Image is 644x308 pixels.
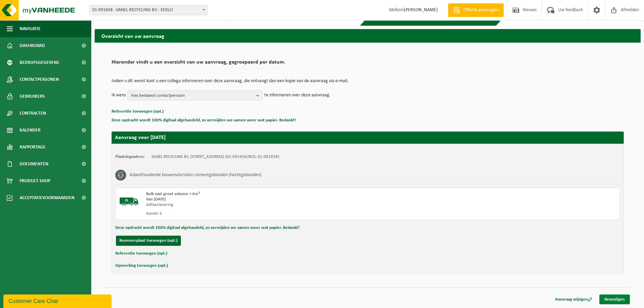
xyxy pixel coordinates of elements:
span: Bedrijfsgegevens [20,54,59,71]
p: Ik wens [112,90,126,100]
a: Offerte aanvragen [448,3,504,17]
button: Kies bestaand contactpersoon [127,90,263,100]
a: Bevestigen [599,294,630,304]
iframe: chat widget [3,293,113,308]
span: Product Shop [20,172,50,189]
button: Deze opdracht wordt 100% digitaal afgehandeld, zo vermijden we samen weer wat papier. Bedankt! [112,116,296,125]
span: Contracten [20,105,46,122]
div: Zelfaanlevering [146,202,395,208]
td: SANEL RECYCLING BV, [STREET_ADDRESS] (01-091658/BUS, 01-091658) [151,154,279,160]
span: Offerte aanvragen [462,7,500,14]
h3: Asbesthoudende bouwmaterialen cementgebonden (hechtgebonden) [129,170,261,181]
a: Aanvraag wijzigen [550,294,597,304]
button: Deze opdracht wordt 100% digitaal afgehandeld, zo vermijden we samen weer wat papier. Bedankt! [115,223,300,232]
span: Navigatie [20,20,41,37]
button: Opmerking toevoegen (opt.) [115,261,168,270]
span: 01-091658 - SANEL RECYCLING BV - EEKLO [90,5,207,15]
span: Kies bestaand contactpersoon [131,91,254,101]
button: Nummerplaat toevoegen (opt.) [116,236,181,246]
h2: Overzicht van uw aanvraag [95,29,641,42]
span: Dashboard [20,37,45,54]
img: BL-SO-LV.png [119,191,139,212]
strong: [PERSON_NAME] [404,7,438,13]
strong: Aanvraag voor [DATE] [115,135,166,140]
button: Referentie toevoegen (opt.) [115,249,167,258]
p: Indien u dit wenst kunt u een collega informeren over deze aanvraag, die ontvangt dan een kopie v... [112,79,624,84]
p: te informeren over deze aanvraag. [264,90,331,100]
button: Referentie toevoegen (opt.) [112,107,164,116]
span: Acceptatievoorwaarden [20,189,74,206]
span: 01-091658 - SANEL RECYCLING BV - EEKLO [89,5,208,15]
strong: Plaatsingsadres: [115,155,145,159]
h2: Hieronder vindt u een overzicht van uw aanvraag, gegroepeerd per datum. [112,60,624,69]
span: Kalender [20,122,41,139]
strong: Van [DATE] [146,197,166,202]
span: Contactpersonen [20,71,59,88]
span: Bulk vast groot volume > 6m³ [146,192,200,196]
div: Aantal: 6 [146,211,395,216]
span: Documenten [20,156,48,172]
span: Rapportage [20,139,46,156]
span: Gebruikers [20,88,45,105]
